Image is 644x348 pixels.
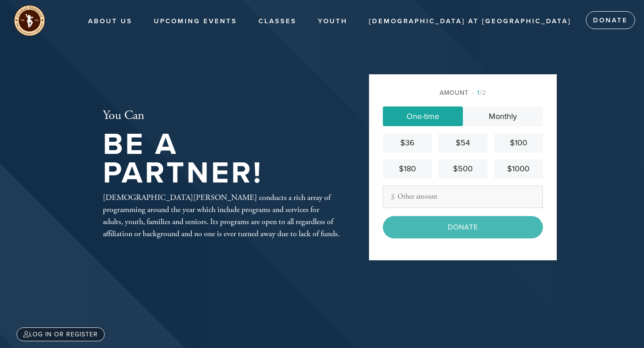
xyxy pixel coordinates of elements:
[383,106,463,126] a: One-time
[442,137,483,149] div: $54
[103,130,340,188] h1: Be A Partner!
[494,133,543,153] a: $100
[463,106,543,126] a: Monthly
[498,137,539,149] div: $100
[147,13,244,30] a: Upcoming Events
[81,13,139,30] a: About Us
[442,163,483,175] div: $500
[17,327,105,341] a: Log in or register
[438,133,487,153] a: $54
[438,159,487,178] a: $500
[498,163,539,175] div: $1000
[383,88,543,98] div: Amount
[103,191,340,240] div: [DEMOGRAPHIC_DATA][PERSON_NAME] conducts a rich array of programming around the year which includ...
[472,89,486,97] span: /2
[386,137,428,149] div: $36
[13,4,46,37] img: unnamed%20%283%29_0.png
[386,163,428,175] div: $180
[103,108,340,123] h2: You Can
[383,186,543,208] input: Other amount
[311,13,354,30] a: Youth
[586,11,635,29] a: Donate
[383,159,432,178] a: $180
[252,13,303,30] a: Classes
[494,159,543,178] a: $1000
[362,13,578,30] a: [DEMOGRAPHIC_DATA] at [GEOGRAPHIC_DATA]
[383,133,432,153] a: $36
[477,89,480,97] span: 1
